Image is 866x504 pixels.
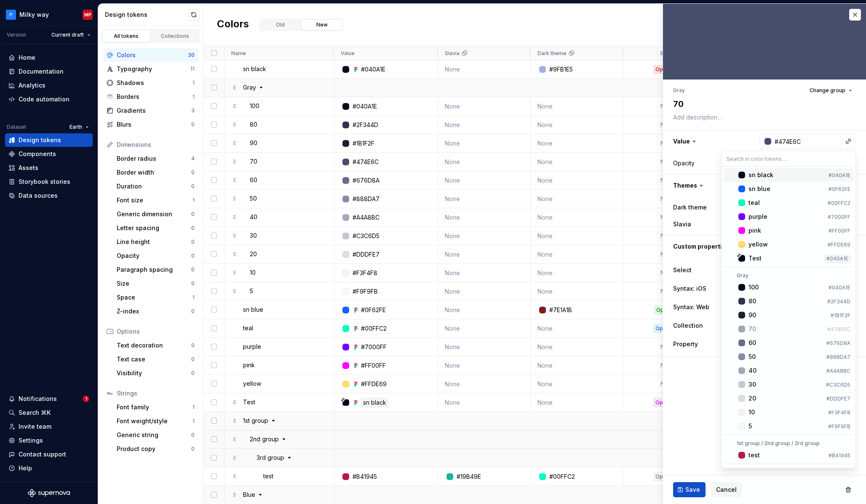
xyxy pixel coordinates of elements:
div: yellow [748,240,768,249]
div: 5 [748,422,752,430]
input: Search in color tokens… [722,151,855,166]
div: #DDDFE7 [826,395,850,402]
div: #040A1E [829,284,850,291]
div: #FF00FF [829,228,850,234]
div: 20 [748,394,756,403]
div: test [748,451,760,459]
div: #040A1E [824,255,850,263]
div: 50 [748,353,756,361]
div: #040A1E [829,172,850,179]
div: 100 [748,283,759,292]
div: purple [748,212,767,221]
div: #00FFC2 [828,200,850,207]
div: 10 [748,408,755,416]
div: Search in color tokens… [722,167,855,468]
div: #F3F4F8 [828,409,850,416]
div: #888DA7 [826,354,850,361]
div: sn blue [748,185,770,193]
div: pink [748,226,761,235]
div: 80 [748,297,756,305]
div: #0F62FE [829,186,850,193]
div: #1B1F2F [831,312,850,319]
div: 40 [748,366,756,375]
div: 70 [748,325,756,333]
div: 60 [748,339,756,347]
div: Test [748,254,762,263]
div: sn black [748,171,773,179]
div: #7000FF [828,214,850,220]
div: #F9F9FB [828,423,850,430]
div: 30 [748,380,756,389]
div: #C3C6D5 [826,382,850,388]
div: #2F344D [827,298,850,305]
div: Gray [723,272,854,279]
div: #474E6C [827,326,850,333]
div: #676D8A [826,340,850,347]
div: teal [748,199,760,207]
div: #FFDE69 [828,241,850,248]
div: #B41945 [829,452,850,459]
div: 1st group / 2nd group / 3rd group [723,440,854,447]
div: 90 [748,311,756,319]
div: #A4A8BC [826,368,850,374]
